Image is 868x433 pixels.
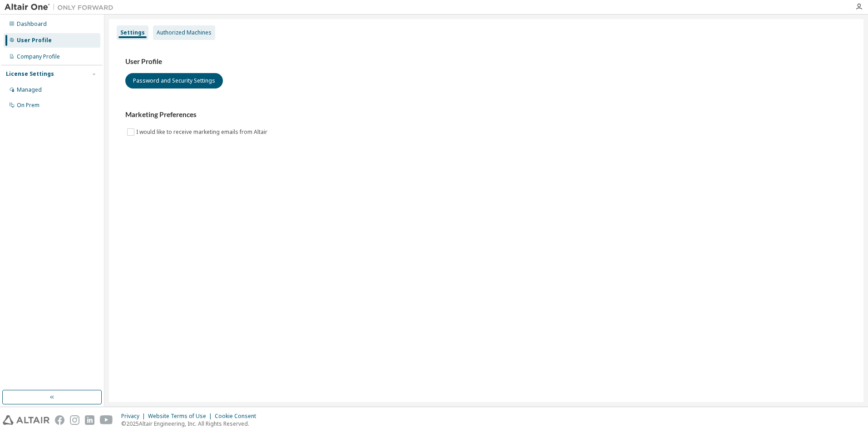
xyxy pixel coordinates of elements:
img: instagram.svg [70,415,79,425]
div: Dashboard [17,20,47,28]
h3: Marketing Preferences [125,110,847,119]
label: I would like to receive marketing emails from Altair [136,127,269,138]
div: Cookie Consent [215,413,261,420]
img: facebook.svg [55,415,64,425]
div: Settings [120,29,145,36]
div: Website Terms of Use [148,413,215,420]
img: altair_logo.svg [3,415,49,425]
img: Altair One [5,3,118,12]
button: Password and Security Settings [125,73,223,89]
div: Managed [17,86,42,93]
div: On Prem [17,102,39,109]
img: linkedin.svg [85,415,94,425]
div: License Settings [6,70,54,78]
img: youtube.svg [100,415,113,425]
div: Privacy [121,413,148,420]
h3: User Profile [125,57,847,66]
div: User Profile [17,37,52,44]
div: Authorized Machines [157,29,212,36]
p: © 2025 Altair Engineering, Inc. All Rights Reserved. [121,420,261,428]
div: Company Profile [17,53,60,60]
